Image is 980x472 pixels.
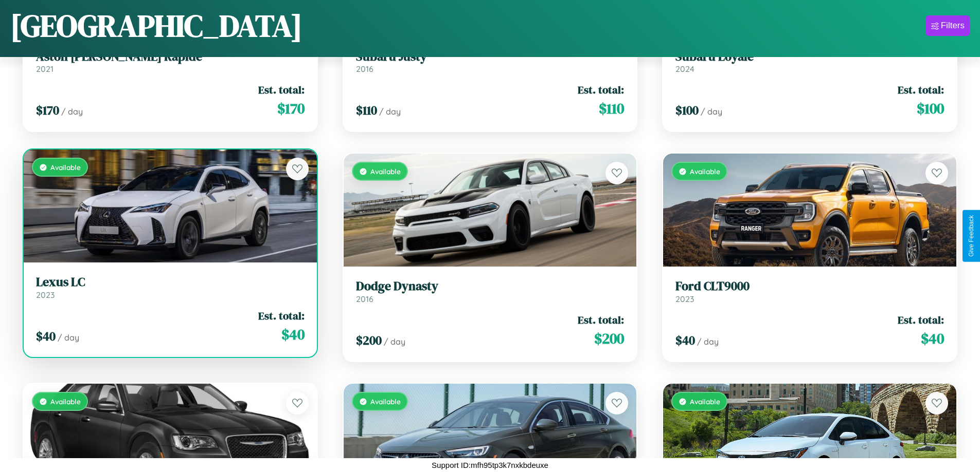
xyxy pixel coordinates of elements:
span: 2021 [36,64,54,74]
h1: [GEOGRAPHIC_DATA] [10,5,302,47]
span: / day [379,106,401,117]
span: $ 100 [675,102,699,119]
a: Subaru Loyale2024 [675,49,944,74]
span: 2024 [675,64,694,74]
a: Lexus LC2023 [36,275,305,300]
span: $ 110 [599,98,624,119]
h3: Subaru Loyale [675,49,944,64]
span: $ 170 [277,98,305,119]
span: 2016 [356,294,373,304]
span: Available [370,397,401,406]
a: Aston [PERSON_NAME] Rapide2021 [36,49,305,74]
div: Give Feedback [968,215,975,257]
span: $ 40 [675,332,695,349]
span: Est. total: [258,82,305,97]
span: / day [701,106,722,117]
span: Available [690,397,720,406]
span: / day [61,106,83,117]
span: 2023 [675,294,694,304]
a: Ford CLT90002023 [675,279,944,304]
span: Est. total: [898,82,944,97]
span: Est. total: [578,312,624,327]
h3: Aston [PERSON_NAME] Rapide [36,49,305,64]
span: $ 170 [36,102,59,119]
span: / day [384,336,405,347]
span: 2023 [36,290,55,300]
span: $ 110 [356,102,377,119]
span: Available [50,163,81,172]
h3: Ford CLT9000 [675,279,944,294]
h3: Subaru Justy [356,49,625,64]
span: $ 200 [594,328,624,349]
a: Dodge Dynasty2016 [356,279,625,304]
span: Available [370,167,401,176]
span: $ 40 [36,328,56,345]
div: Filters [941,21,965,31]
span: $ 100 [917,98,944,119]
span: / day [697,336,719,347]
span: $ 40 [921,328,944,349]
span: $ 200 [356,332,382,349]
a: Subaru Justy2016 [356,49,625,74]
span: 2016 [356,64,373,74]
span: Est. total: [898,312,944,327]
button: Filters [926,15,970,36]
span: Available [50,397,81,406]
span: Est. total: [258,308,305,323]
h3: Dodge Dynasty [356,279,625,294]
p: Support ID: mfh95tp3k7nxkbdeuxe [432,458,548,472]
span: Est. total: [578,82,624,97]
h3: Lexus LC [36,275,305,290]
span: Available [690,167,720,176]
span: / day [58,332,79,343]
span: $ 40 [281,324,305,345]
